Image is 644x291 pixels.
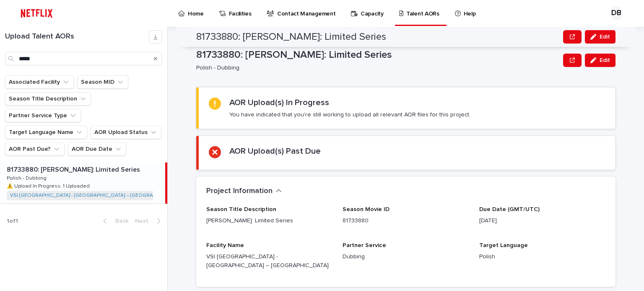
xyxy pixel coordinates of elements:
[10,193,181,198] a: VSI [GEOGRAPHIC_DATA] - [GEOGRAPHIC_DATA] – [GEOGRAPHIC_DATA]
[206,187,282,196] button: Project Information
[206,187,273,196] h2: Project Information
[110,218,128,224] span: Back
[17,5,57,22] img: ifQbXi3ZQGMSEF7WDB7W
[206,216,332,225] p: [PERSON_NAME]: Limited Series
[479,216,605,225] p: [DATE]
[7,164,142,174] p: 81733880: [PERSON_NAME]: Limited Series
[196,64,556,72] p: Polish - Dubbing
[7,174,48,181] p: Polish - Dubbing
[5,52,162,65] input: Search
[206,252,332,270] p: VSI [GEOGRAPHIC_DATA] - [GEOGRAPHIC_DATA] – [GEOGRAPHIC_DATA]
[77,75,128,89] button: Season MID
[343,242,386,248] span: Partner Service
[96,217,132,225] button: Back
[610,7,623,20] div: DB
[229,98,329,108] h2: AOR Upload(s) In Progress
[68,142,126,156] button: AOR Due Date
[5,32,149,41] h1: Upload Talent AORs
[5,142,65,156] button: AOR Past Due?
[91,126,161,139] button: AOR Upload Status
[132,217,167,225] button: Next
[343,252,469,261] p: Dubbing
[600,57,610,63] span: Edit
[343,216,469,225] p: 81733880
[196,49,560,61] p: 81733880: [PERSON_NAME]: Limited Series
[343,206,390,212] span: Season Movie ID
[196,31,386,43] h2: 81733880: [PERSON_NAME]: Limited Series
[5,126,87,139] button: Target Language Name
[206,206,276,212] span: Season Title Description
[5,75,74,89] button: Associated Facility
[229,146,321,156] h2: AOR Upload(s) Past Due
[479,252,605,261] p: Polish
[585,30,615,44] button: Edit
[479,242,528,248] span: Target Language
[135,218,153,224] span: Next
[5,92,91,106] button: Season Title Description
[7,182,91,189] p: ⚠️ Upload In Progress: 1 Uploaded
[600,34,610,40] span: Edit
[479,206,540,212] span: Due Date (GMT/UTC)
[5,109,81,122] button: Partner Service Type
[206,242,244,248] span: Facility Name
[585,54,615,67] button: Edit
[229,111,470,118] p: You have indicated that you're still working to upload all relevant AOR files for this project.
